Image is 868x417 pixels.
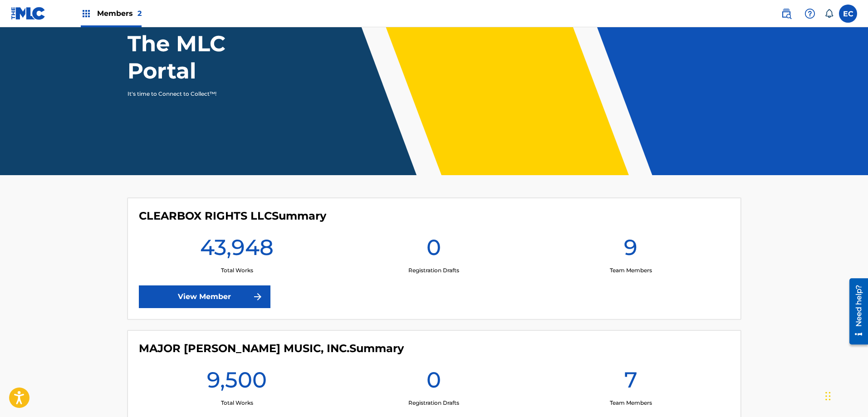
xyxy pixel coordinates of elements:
span: 2 [137,9,142,18]
h1: Welcome to The MLC Portal [128,3,297,84]
img: help [804,8,815,19]
img: MLC Logo [11,7,46,20]
a: View Member [139,285,270,308]
img: Top Rightsholders [81,8,92,19]
p: Registration Drafts [408,399,459,407]
iframe: Resource Center [843,275,868,348]
p: Total Works [221,266,253,275]
img: search [781,8,792,19]
h1: 0 [427,366,441,399]
div: Notifications [824,9,834,18]
p: Team Members [610,266,652,275]
div: User Menu [839,5,857,23]
h1: 0 [427,234,441,266]
p: Registration Drafts [408,266,459,275]
img: f7272a7cc735f4ea7f67.svg [252,291,263,302]
h4: CLEARBOX RIGHTS LLC [139,209,326,223]
a: Public Search [777,5,795,23]
h1: 9 [624,234,638,266]
div: Drag [825,383,831,410]
p: Total Works [221,399,253,407]
h1: 43,948 [200,234,274,266]
h1: 7 [624,366,638,399]
iframe: Chat Widget [823,373,868,417]
p: It's time to Connect to Collect™! [128,90,285,98]
h1: 9,500 [207,366,267,399]
span: Members [97,8,142,19]
div: Help [801,5,819,23]
p: Team Members [610,399,652,407]
h4: MAJOR BOB MUSIC, INC. [139,342,404,355]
